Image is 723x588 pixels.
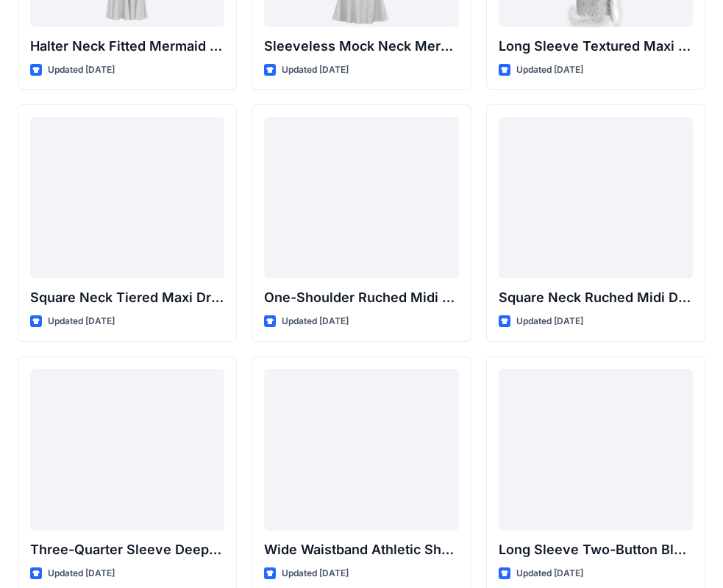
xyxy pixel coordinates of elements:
p: Square Neck Tiered Maxi Dress with Ruffle Sleeves [30,287,224,308]
p: Updated [DATE] [282,566,349,581]
p: Updated [DATE] [516,314,583,329]
a: Square Neck Tiered Maxi Dress with Ruffle Sleeves [30,117,224,279]
p: Updated [DATE] [516,566,583,581]
p: Updated [DATE] [48,62,115,78]
a: Wide Waistband Athletic Shorts [264,369,458,531]
p: Updated [DATE] [48,566,115,581]
p: Updated [DATE] [282,314,349,329]
p: Updated [DATE] [516,62,583,78]
p: Long Sleeve Textured Maxi Dress with Feather Hem [499,36,693,57]
p: One-Shoulder Ruched Midi Dress with Asymmetrical Hem [264,287,458,308]
a: Three-Quarter Sleeve Deep V-Neck Button-Down Top [30,369,224,531]
p: Long Sleeve Two-Button Blazer with Flap Pockets [499,539,693,560]
p: Sleeveless Mock Neck Mermaid Gown [264,36,458,57]
p: Square Neck Ruched Midi Dress with Asymmetrical Hem [499,287,693,308]
a: One-Shoulder Ruched Midi Dress with Asymmetrical Hem [264,117,458,279]
p: Halter Neck Fitted Mermaid Gown with Keyhole Detail [30,36,224,57]
p: Updated [DATE] [48,314,115,329]
p: Three-Quarter Sleeve Deep V-Neck Button-Down Top [30,539,224,560]
a: Long Sleeve Two-Button Blazer with Flap Pockets [499,369,693,531]
p: Updated [DATE] [282,62,349,78]
p: Wide Waistband Athletic Shorts [264,539,458,560]
a: Square Neck Ruched Midi Dress with Asymmetrical Hem [499,117,693,279]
